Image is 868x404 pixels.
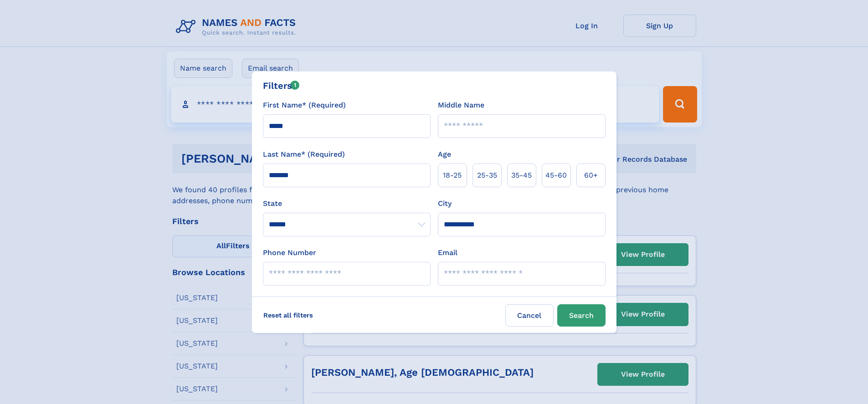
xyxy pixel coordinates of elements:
[263,100,346,111] label: First Name* (Required)
[438,198,452,209] label: City
[477,170,497,181] span: 25‑35
[438,247,457,258] label: Email
[584,170,598,181] span: 60+
[443,170,462,181] span: 18‑25
[438,100,484,111] label: Middle Name
[545,170,567,181] span: 45‑60
[257,304,319,326] label: Reset all filters
[263,79,300,92] div: Filters
[511,170,532,181] span: 35‑45
[263,198,431,209] label: State
[263,149,345,160] label: Last Name* (Required)
[438,149,451,160] label: Age
[505,304,554,327] label: Cancel
[263,247,316,258] label: Phone Number
[557,304,606,327] button: Search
